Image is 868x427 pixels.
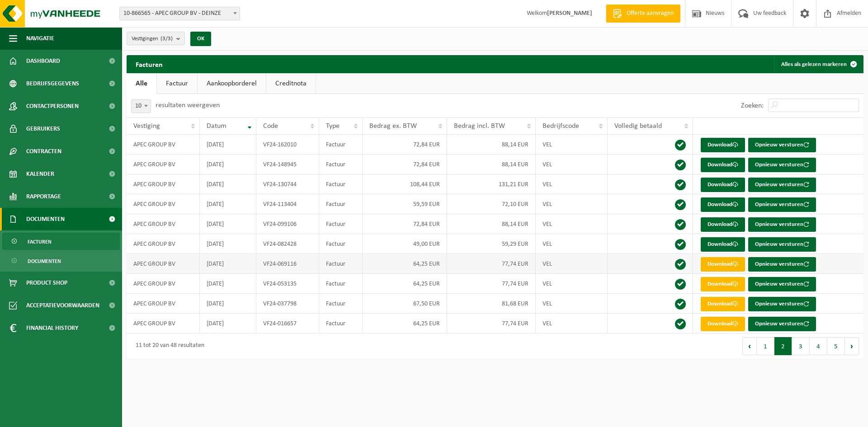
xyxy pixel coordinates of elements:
span: Offerte aanvragen [624,9,676,18]
label: resultaten weergeven [156,102,220,109]
td: VF24-053135 [256,274,319,294]
td: VEL [536,234,607,254]
button: Opnieuw versturen [748,217,816,232]
span: 10 [131,99,151,113]
td: 64,25 EUR [363,274,447,294]
span: Navigatie [26,27,54,50]
td: VF24-037798 [256,294,319,314]
span: Acceptatievoorwaarden [26,294,99,317]
td: VEL [536,155,607,174]
td: Factuur [319,214,363,234]
span: Rapportage [26,185,61,208]
span: Facturen [28,233,52,250]
button: Vestigingen(3/3) [127,32,185,45]
span: Financial History [26,317,78,339]
td: [DATE] [200,274,257,294]
td: VF24-016657 [256,314,319,333]
td: 72,84 EUR [363,135,447,155]
a: Aankoopborderel [198,73,266,94]
span: Product Shop [26,272,67,294]
a: Download [701,297,745,311]
td: 131,21 EUR [447,174,536,194]
td: VF24-082428 [256,234,319,254]
td: APEC GROUP BV [127,234,200,254]
button: 1 [757,337,774,355]
span: Gebruikers [26,117,60,140]
a: Download [701,158,745,172]
div: 11 tot 20 van 48 resultaten [131,338,204,354]
button: Next [845,337,859,355]
td: [DATE] [200,155,257,174]
td: 49,00 EUR [363,234,447,254]
td: 88,14 EUR [447,214,536,234]
span: Bedrijfscode [542,122,579,130]
td: VF24-130744 [256,174,319,194]
td: APEC GROUP BV [127,135,200,155]
button: Opnieuw versturen [748,277,816,291]
span: Bedrijfsgegevens [26,72,79,95]
span: Contracten [26,140,61,163]
td: [DATE] [200,194,257,214]
span: Code [263,122,278,130]
td: VF24-162010 [256,135,319,155]
td: VEL [536,274,607,294]
td: [DATE] [200,214,257,234]
span: Vestiging [133,122,160,130]
td: 77,74 EUR [447,274,536,294]
td: VF24-113404 [256,194,319,214]
button: Opnieuw versturen [748,257,816,272]
td: APEC GROUP BV [127,214,200,234]
a: Download [701,257,745,272]
button: Opnieuw versturen [748,237,816,252]
td: Factuur [319,274,363,294]
a: Creditnota [266,73,316,94]
td: Factuur [319,234,363,254]
button: Opnieuw versturen [748,178,816,192]
td: 88,14 EUR [447,135,536,155]
a: Download [701,138,745,152]
span: Type [326,122,340,130]
td: [DATE] [200,135,257,155]
button: 4 [810,337,827,355]
span: Kalender [26,163,54,185]
button: 5 [827,337,845,355]
td: VF24-148945 [256,155,319,174]
a: Download [701,178,745,192]
button: Opnieuw versturen [748,317,816,331]
button: 3 [792,337,810,355]
span: Bedrag ex. BTW [369,122,417,130]
td: Factuur [319,314,363,333]
button: Previous [742,337,757,355]
td: [DATE] [200,314,257,333]
count: (3/3) [160,36,173,42]
a: Download [701,217,745,232]
button: Opnieuw versturen [748,158,816,172]
td: 108,44 EUR [363,174,447,194]
button: OK [190,32,211,46]
td: VF24-069116 [256,254,319,274]
span: Datum [207,122,226,130]
td: APEC GROUP BV [127,174,200,194]
td: VEL [536,254,607,274]
td: Factuur [319,155,363,174]
td: VEL [536,214,607,234]
td: 64,25 EUR [363,254,447,274]
a: Download [701,237,745,252]
td: VEL [536,314,607,333]
button: Opnieuw versturen [748,197,816,212]
td: APEC GROUP BV [127,254,200,274]
span: Bedrag incl. BTW [454,122,505,130]
span: 10-866565 - APEC GROUP BV - DEINZE [120,7,240,20]
td: 72,84 EUR [363,155,447,174]
a: Download [701,317,745,331]
a: Facturen [2,233,120,250]
td: APEC GROUP BV [127,274,200,294]
td: 72,10 EUR [447,194,536,214]
td: VEL [536,174,607,194]
span: Documenten [26,208,65,230]
span: Dashboard [26,50,60,72]
td: [DATE] [200,234,257,254]
td: 59,59 EUR [363,194,447,214]
strong: [PERSON_NAME] [547,10,592,17]
a: Alle [127,73,156,94]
